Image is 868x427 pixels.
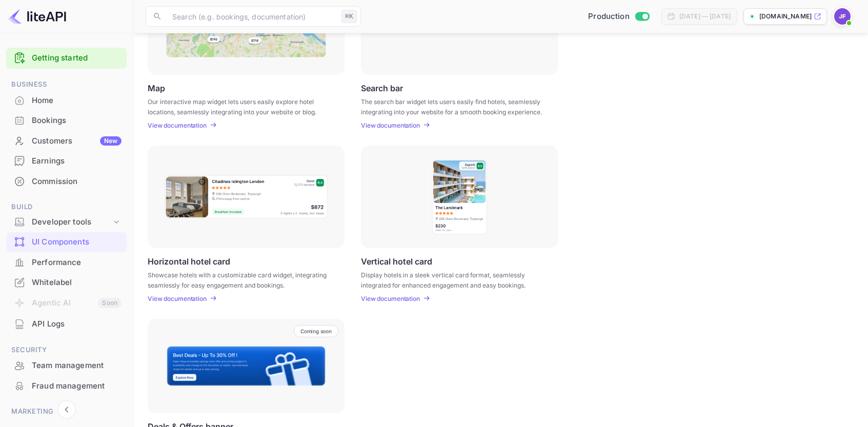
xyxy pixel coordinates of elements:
p: Showcase hotels with a customizable card widget, integrating seamlessly for easy engagement and b... [148,270,332,289]
p: View documentation [148,295,207,302]
p: Display hotels in a sleek vertical card format, seamlessly integrated for enhanced engagement and... [361,270,545,289]
div: Earnings [32,155,122,167]
a: Getting started [32,52,122,64]
div: Team management [6,356,127,376]
a: Fraud management [6,376,127,395]
a: Home [6,91,127,110]
a: Earnings [6,151,127,170]
p: The search bar widget lets users easily find hotels, seamlessly integrating into your website for... [361,97,545,115]
input: Search (e.g. bookings, documentation) [166,6,337,27]
div: Commission [6,172,127,192]
div: Home [32,95,122,107]
p: Our interactive map widget lets users easily explore hotel locations, seamlessly integrating into... [148,97,332,115]
div: UI Components [6,232,127,252]
p: View documentation [148,121,207,129]
a: CustomersNew [6,131,127,150]
div: Whitelabel [6,273,127,293]
a: Bookings [6,111,127,130]
p: [DOMAIN_NAME] [759,12,812,21]
div: Performance [6,253,127,273]
div: Bookings [32,115,122,127]
div: UI Components [32,236,122,248]
div: Switch to Sandbox mode [584,11,653,23]
div: ⌘K [341,10,357,23]
div: Home [6,91,127,111]
div: Whitelabel [32,277,122,289]
div: Team management [32,360,122,372]
div: Fraud management [6,376,127,396]
div: CustomersNew [6,131,127,151]
div: Fraud management [32,380,122,392]
img: LiteAPI logo [8,8,66,25]
div: Developer tools [6,213,127,231]
div: Commission [32,176,122,188]
a: Team management [6,356,127,375]
div: [DATE] — [DATE] [679,12,731,21]
a: View documentation [148,121,210,129]
a: Performance [6,253,127,272]
img: Jenny Frimer [834,8,851,25]
a: API Logs [6,314,127,333]
img: Banner Frame [166,345,326,387]
p: Search bar [361,83,403,93]
p: Horizontal hotel card [148,256,230,266]
span: Business [6,79,127,90]
a: Commission [6,172,127,191]
div: API Logs [32,318,122,330]
div: Customers [32,135,122,147]
a: Whitelabel [6,273,127,292]
p: View documentation [361,295,420,302]
span: Marketing [6,406,127,417]
a: View documentation [361,121,423,129]
span: Security [6,344,127,356]
img: Vertical hotel card Frame [431,158,488,235]
p: Vertical hotel card [361,256,432,266]
div: Earnings [6,151,127,171]
img: Horizontal hotel card Frame [164,174,329,219]
div: Performance [32,257,122,269]
div: API Logs [6,314,127,334]
a: UI Components [6,232,127,251]
span: Build [6,201,127,213]
a: View documentation [148,295,210,302]
div: Developer tools [32,216,111,228]
a: View documentation [361,295,423,302]
p: Coming soon [300,328,332,334]
p: View documentation [361,121,420,129]
span: Production [588,11,630,23]
button: Collapse navigation [57,400,76,419]
div: Bookings [6,111,127,131]
p: Map [148,83,165,93]
div: New [100,136,122,146]
div: Getting started [6,48,127,69]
